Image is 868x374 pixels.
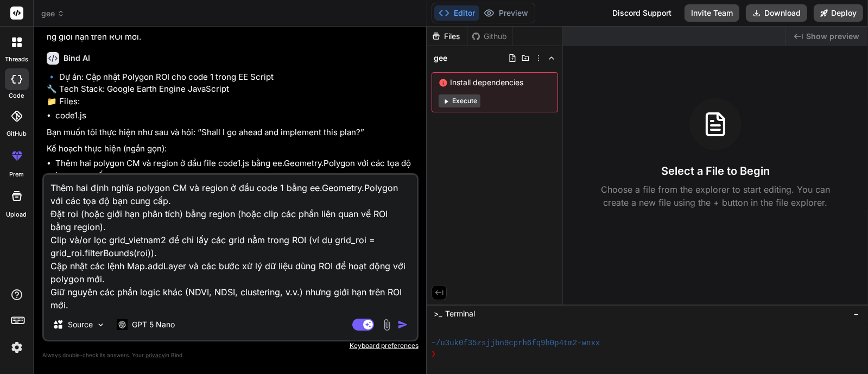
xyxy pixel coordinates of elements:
button: Execute [439,94,480,107]
img: GPT 5 Nano [117,319,128,329]
label: Upload [7,210,27,219]
button: Preview [479,5,533,21]
img: icon [397,319,408,330]
span: Install dependencies [439,77,551,88]
li: Thêm hai polygon CM và region ở đầu file code1.js bằng ee.Geometry.Polygon với các tọa độ bạn cun... [55,157,416,182]
div: Discord Support [606,4,678,22]
span: Show preview [806,31,859,42]
p: GPT 5 Nano [132,319,175,330]
div: Files [427,31,467,42]
span: gee [41,8,65,19]
button: Invite Team [685,4,739,22]
p: Source [68,319,93,330]
span: Terminal [445,308,475,319]
img: attachment [381,319,393,331]
button: Editor [434,5,479,21]
p: Keyboard preferences [42,341,419,350]
p: Kế hoạch thực hiện (ngắn gọn): [47,143,416,155]
div: Github [467,31,512,42]
img: settings [8,338,26,357]
label: threads [5,55,28,64]
span: ~/u3uk0f35zsjjbn9cprh6fq9h0p4tm2-wnxx [432,338,600,348]
span: gee [434,53,447,64]
label: prem [9,170,24,179]
p: Bạn muốn tôi thực hiện như sau và hỏi: “Shall I go ahead and implement this plan?” [47,126,416,139]
label: code [9,91,24,100]
span: − [853,308,859,319]
li: code1.js [55,110,416,122]
p: 🔹 Dự án: Cập nhật Polygon ROI cho code 1 trong EE Script 🔧 Tech Stack: Google Earth Engine JavaSc... [47,71,416,108]
span: ❯ [432,348,437,359]
h6: Bind AI [64,53,90,64]
button: Deploy [814,4,863,22]
textarea: Thêm hai định nghĩa polygon CM và region ở đầu code 1 bằng ee.Geometry.Polygon với các tọa độ bạn... [44,175,417,309]
span: >_ [434,308,442,319]
label: GitHub [7,129,27,138]
button: − [851,305,861,322]
p: Always double-check its answers. Your in Bind [42,350,419,360]
h3: Select a File to Begin [661,163,770,179]
span: privacy [145,352,165,358]
button: Download [746,4,807,22]
p: Choose a file from the explorer to start editing. You can create a new file using the + button in... [594,183,837,209]
img: Pick Models [96,320,105,329]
